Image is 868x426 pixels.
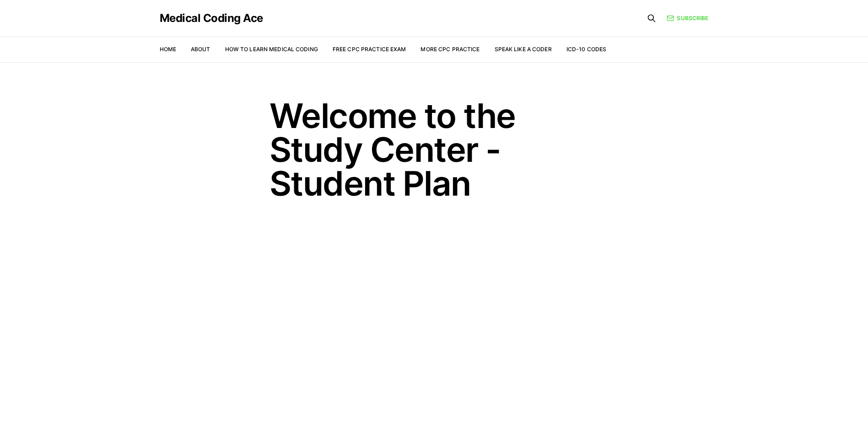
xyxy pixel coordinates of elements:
a: Home [160,46,176,53]
a: Free CPC Practice Exam [333,46,406,53]
a: How to Learn Medical Coding [225,46,318,53]
a: Speak Like a Coder [495,46,552,53]
a: ICD-10 Codes [566,46,606,53]
h1: Welcome to the Study Center - Student Plan [270,99,599,200]
a: Subscribe [667,14,708,22]
a: More CPC Practice [421,46,480,53]
a: Medical Coding Ace [160,13,263,24]
a: About [191,46,210,53]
